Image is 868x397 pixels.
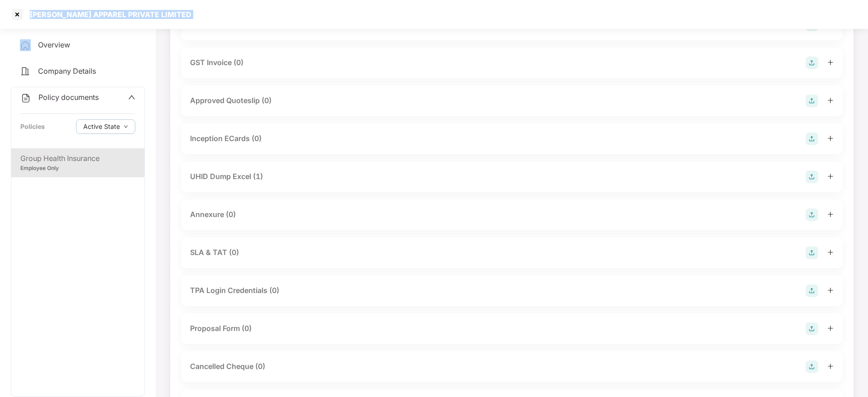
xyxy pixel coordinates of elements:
[806,132,818,145] img: svg+xml;base64,PHN2ZyB4bWxucz0iaHR0cDovL3d3dy53My5vcmcvMjAwMC9zdmciIHdpZHRoPSIyOCIgaGVpZ2h0PSIyOC...
[20,93,31,104] img: svg+xml;base64,PHN2ZyB4bWxucz0iaHR0cDovL3d3dy53My5vcmcvMjAwMC9zdmciIHdpZHRoPSIyNCIgaGVpZ2h0PSIyNC...
[806,95,818,107] img: svg+xml;base64,PHN2ZyB4bWxucz0iaHR0cDovL3d3dy53My5vcmcvMjAwMC9zdmciIHdpZHRoPSIyOCIgaGVpZ2h0PSIyOC...
[76,119,135,134] button: Active Statedown
[38,40,70,49] span: Overview
[190,361,265,372] div: Cancelled Cheque (0)
[827,287,834,293] span: plus
[806,170,818,183] img: svg+xml;base64,PHN2ZyB4bWxucz0iaHR0cDovL3d3dy53My5vcmcvMjAwMC9zdmciIHdpZHRoPSIyOCIgaGVpZ2h0PSIyOC...
[190,133,262,144] div: Inception ECards (0)
[128,94,135,101] span: up
[827,59,834,66] span: plus
[190,285,279,296] div: TPA Login Credentials (0)
[38,93,99,102] span: Policy documents
[20,66,31,77] img: svg+xml;base64,PHN2ZyB4bWxucz0iaHR0cDovL3d3dy53My5vcmcvMjAwMC9zdmciIHdpZHRoPSIyNCIgaGVpZ2h0PSIyNC...
[190,171,263,182] div: UHID Dump Excel (1)
[190,247,239,258] div: SLA & TAT (0)
[20,40,31,51] img: svg+xml;base64,PHN2ZyB4bWxucz0iaHR0cDovL3d3dy53My5vcmcvMjAwMC9zdmciIHdpZHRoPSIyNCIgaGVpZ2h0PSIyNC...
[827,173,834,180] span: plus
[827,363,834,369] span: plus
[827,135,834,142] span: plus
[806,208,818,221] img: svg+xml;base64,PHN2ZyB4bWxucz0iaHR0cDovL3d3dy53My5vcmcvMjAwMC9zdmciIHdpZHRoPSIyOCIgaGVpZ2h0PSIyOC...
[806,322,818,335] img: svg+xml;base64,PHN2ZyB4bWxucz0iaHR0cDovL3d3dy53My5vcmcvMjAwMC9zdmciIHdpZHRoPSIyOCIgaGVpZ2h0PSIyOC...
[190,95,272,106] div: Approved Quoteslip (0)
[190,323,252,334] div: Proposal Form (0)
[806,284,818,297] img: svg+xml;base64,PHN2ZyB4bWxucz0iaHR0cDovL3d3dy53My5vcmcvMjAwMC9zdmciIHdpZHRoPSIyOCIgaGVpZ2h0PSIyOC...
[827,97,834,104] span: plus
[20,122,45,132] div: Policies
[20,164,135,173] div: Employee Only
[806,360,818,373] img: svg+xml;base64,PHN2ZyB4bWxucz0iaHR0cDovL3d3dy53My5vcmcvMjAwMC9zdmciIHdpZHRoPSIyOCIgaGVpZ2h0PSIyOC...
[827,211,834,217] span: plus
[827,249,834,255] span: plus
[124,124,128,129] span: down
[806,246,818,259] img: svg+xml;base64,PHN2ZyB4bWxucz0iaHR0cDovL3d3dy53My5vcmcvMjAwMC9zdmciIHdpZHRoPSIyOCIgaGVpZ2h0PSIyOC...
[20,153,135,164] div: Group Health Insurance
[83,122,120,132] span: Active State
[827,325,834,331] span: plus
[24,10,191,19] div: [PERSON_NAME] APPAREL PRIVATE LIMITED
[38,66,96,76] span: Company Details
[190,57,243,68] div: GST Invoice (0)
[806,57,818,69] img: svg+xml;base64,PHN2ZyB4bWxucz0iaHR0cDovL3d3dy53My5vcmcvMjAwMC9zdmciIHdpZHRoPSIyOCIgaGVpZ2h0PSIyOC...
[190,209,236,220] div: Annexure (0)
